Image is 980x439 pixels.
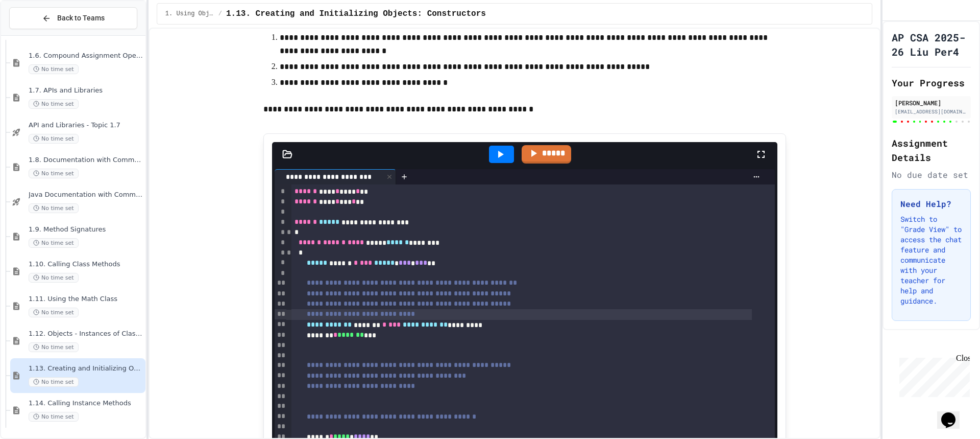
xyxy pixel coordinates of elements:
[895,108,968,115] div: [EMAIL_ADDRESS][DOMAIN_NAME]
[29,330,143,338] span: 1.12. Objects - Instances of Classes
[900,214,962,306] p: Switch to "Grade View" to access the chat feature and communicate with your teacher for help and ...
[29,203,79,213] span: No time set
[29,399,143,408] span: 1.14. Calling Instance Methods
[900,198,962,210] h3: Need Help?
[29,364,143,373] span: 1.13. Creating and Initializing Objects: Constructors
[29,99,79,109] span: No time set
[29,377,79,387] span: No time set
[29,134,79,144] span: No time set
[29,412,79,422] span: No time set
[29,52,143,60] span: 1.6. Compound Assignment Operators
[895,354,970,397] iframe: chat widget
[29,64,79,74] span: No time set
[29,156,143,165] span: 1.8. Documentation with Comments and Preconditions
[29,86,143,95] span: 1.7. APIs and Libraries
[892,136,971,165] h2: Assignment Details
[892,30,971,59] h1: AP CSA 2025-26 Liu Per4
[29,342,79,352] span: No time set
[937,398,970,429] iframe: chat widget
[4,4,70,65] div: Chat with us now!Close
[29,225,143,234] span: 1.9. Method Signatures
[29,295,143,304] span: 1.11. Using the Math Class
[29,121,143,130] span: API and Libraries - Topic 1.7
[895,98,968,107] div: [PERSON_NAME]
[218,10,222,18] span: /
[165,10,214,18] span: 1. Using Objects and Methods
[29,260,143,269] span: 1.10. Calling Class Methods
[57,13,105,24] span: Back to Teams
[29,191,143,199] span: Java Documentation with Comments - Topic 1.8
[892,169,971,181] div: No due date set
[29,308,79,317] span: No time set
[29,169,79,178] span: No time set
[29,238,79,248] span: No time set
[29,273,79,283] span: No time set
[226,8,486,20] span: 1.13. Creating and Initializing Objects: Constructors
[9,7,137,29] button: Back to Teams
[892,76,971,90] h2: Your Progress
